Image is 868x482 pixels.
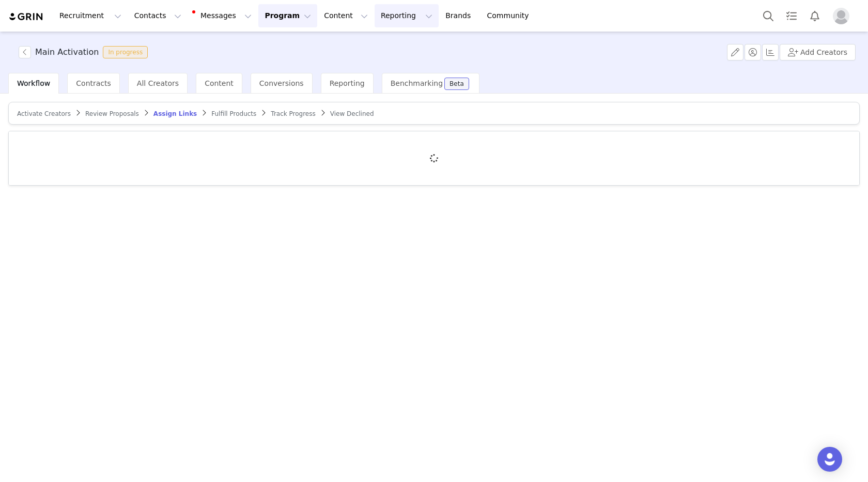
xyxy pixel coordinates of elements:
[318,4,374,27] button: Content
[19,46,152,58] span: [object Object]
[128,4,188,27] button: Contacts
[85,110,139,117] span: Review Proposals
[827,8,860,24] button: Profile
[76,79,111,87] span: Contracts
[188,4,258,27] button: Messages
[391,79,443,87] span: Benchmarking
[450,81,464,87] div: Beta
[8,12,44,22] img: grin logo
[205,79,234,87] span: Content
[330,110,374,117] span: View Declined
[271,110,315,117] span: Track Progress
[259,79,304,87] span: Conversions
[153,110,197,117] span: Assign Links
[439,4,480,27] a: Brands
[817,447,842,472] div: Open Intercom Messenger
[481,4,540,27] a: Community
[211,110,256,117] span: Fulfill Products
[757,4,780,27] button: Search
[330,79,365,87] span: Reporting
[137,79,179,87] span: All Creators
[780,4,803,27] a: Tasks
[780,44,856,61] button: Add Creators
[35,46,99,58] h3: Main Activation
[103,46,148,58] span: In progress
[258,4,317,27] button: Program
[17,110,71,117] span: Activate Creators
[53,4,128,27] button: Recruitment
[803,4,826,27] button: Notifications
[17,79,50,87] span: Workflow
[833,8,849,24] img: placeholder-profile.jpg
[375,4,439,27] button: Reporting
